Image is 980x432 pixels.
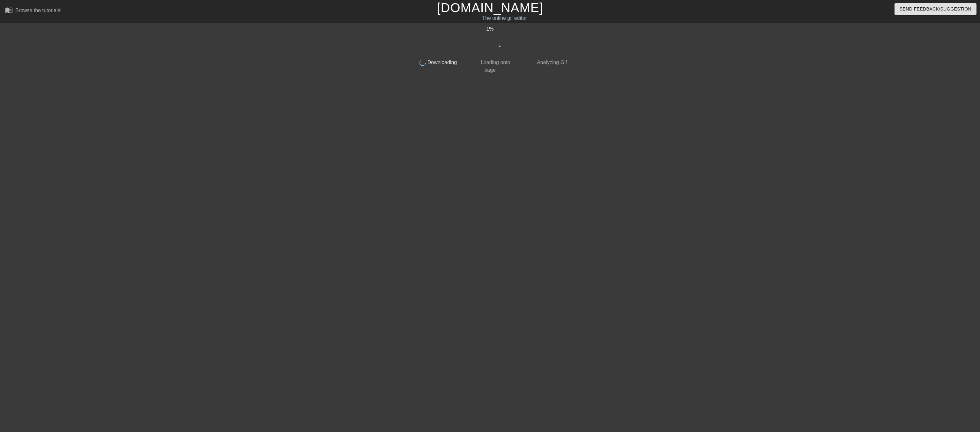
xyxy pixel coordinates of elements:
a: Browse the tutorials! [5,6,62,16]
button: Send Feedback/Suggestion [895,3,976,15]
span: menu_book [5,6,13,14]
span: Send Feedback/Suggestion [900,5,971,13]
span: Analyzing Gif [536,60,567,65]
div: Browse the tutorials! [15,8,62,13]
div: 1 % [410,25,570,33]
a: [DOMAIN_NAME] [437,1,543,15]
span: Downloading [426,60,457,65]
span: Loading onto page [479,60,510,73]
div: The online gif editor [330,14,679,22]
